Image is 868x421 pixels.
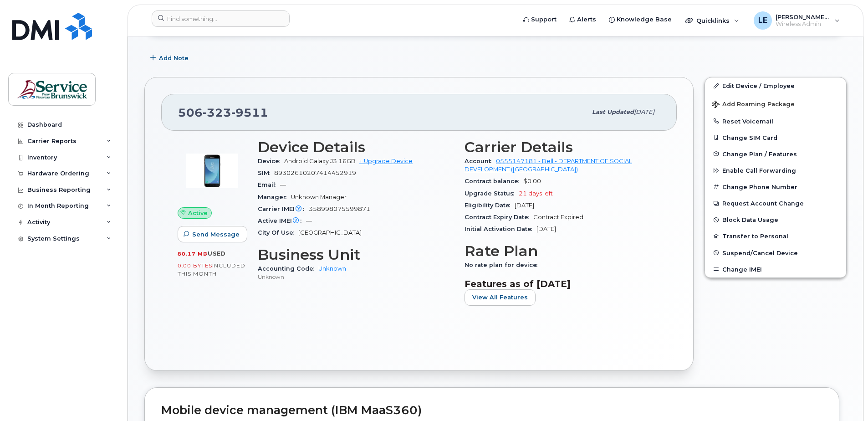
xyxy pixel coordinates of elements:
[679,11,745,30] div: Quicklinks
[178,106,268,119] span: 506
[465,190,519,197] span: Upgrade Status
[523,178,541,185] span: $0.00
[705,228,846,244] button: Transfer to Personal
[359,158,413,164] a: + Upgrade Device
[465,202,515,209] span: Eligibility Date
[722,249,798,256] span: Suspend/Cancel Device
[192,230,240,239] span: Send Message
[465,262,542,268] span: No rate plan for device
[318,265,346,272] a: Unknown
[705,179,846,195] button: Change Phone Number
[517,10,563,29] a: Support
[705,146,846,162] button: Change Plan / Features
[705,211,846,228] button: Block Data Usage
[258,194,291,200] span: Manager
[776,21,830,28] span: Wireless Admin
[280,181,286,188] span: —
[284,158,356,164] span: Android Galaxy J3 16GB
[161,404,822,417] h2: Mobile device management (IBM MaaS360)
[306,217,312,224] span: —
[465,158,496,164] span: Account
[758,15,767,26] span: LE
[705,94,846,113] button: Add Roaming Package
[258,181,280,188] span: Email
[231,106,268,119] span: 9511
[465,289,536,306] button: View All Features
[178,262,212,269] span: 0.00 Bytes
[465,178,523,185] span: Contract balance
[298,229,362,236] span: [GEOGRAPHIC_DATA]
[208,250,226,257] span: used
[747,11,846,30] div: Lofstrom, Erin (SD/DS)
[531,15,557,24] span: Support
[465,139,660,155] h3: Carrier Details
[178,262,245,277] span: included this month
[178,251,208,257] span: 80.17 MB
[258,205,309,212] span: Carrier IMEI
[722,167,796,174] span: Enable Call Forwarding
[309,205,370,212] span: 358998075599871
[602,10,678,29] a: Knowledge Base
[178,226,247,242] button: Send Message
[185,144,240,198] img: image20231002-3703462-2y3efi.jpeg
[705,195,846,211] button: Request Account Change
[519,190,553,197] span: 21 days left
[617,15,672,24] span: Knowledge Base
[722,150,797,157] span: Change Plan / Features
[274,169,356,176] span: 89302610207414452919
[258,246,454,263] h3: Business Unit
[634,108,654,115] span: [DATE]
[712,101,795,109] span: Add Roaming Package
[515,202,534,209] span: [DATE]
[203,106,231,119] span: 323
[159,54,189,62] span: Add Note
[258,217,306,224] span: Active IMEI
[577,15,596,24] span: Alerts
[533,214,583,221] span: Contract Expired
[258,139,454,155] h3: Device Details
[705,261,846,277] button: Change IMEI
[705,162,846,179] button: Enable Call Forwarding
[705,129,846,146] button: Change SIM Card
[536,226,556,232] span: [DATE]
[472,293,528,302] span: View All Features
[705,113,846,129] button: Reset Voicemail
[258,265,318,272] span: Accounting Code
[188,209,208,217] span: Active
[258,229,298,236] span: City Of Use
[465,278,660,289] h3: Features as of [DATE]
[776,13,830,21] span: [PERSON_NAME] (SD/DS)
[705,77,846,94] a: Edit Device / Employee
[465,243,660,259] h3: Rate Plan
[144,50,196,66] button: Add Note
[592,108,634,115] span: Last updated
[291,194,347,200] span: Unknown Manager
[563,10,602,29] a: Alerts
[696,17,730,24] span: Quicklinks
[465,214,533,221] span: Contract Expiry Date
[465,226,536,232] span: Initial Activation Date
[152,10,290,27] input: Find something...
[258,169,274,176] span: SIM
[705,245,846,261] button: Suspend/Cancel Device
[465,158,632,173] a: 0555147181 - Bell - DEPARTMENT OF SOCIAL DEVELOPMENT ([GEOGRAPHIC_DATA])
[258,158,284,164] span: Device
[258,273,454,281] p: Unknown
